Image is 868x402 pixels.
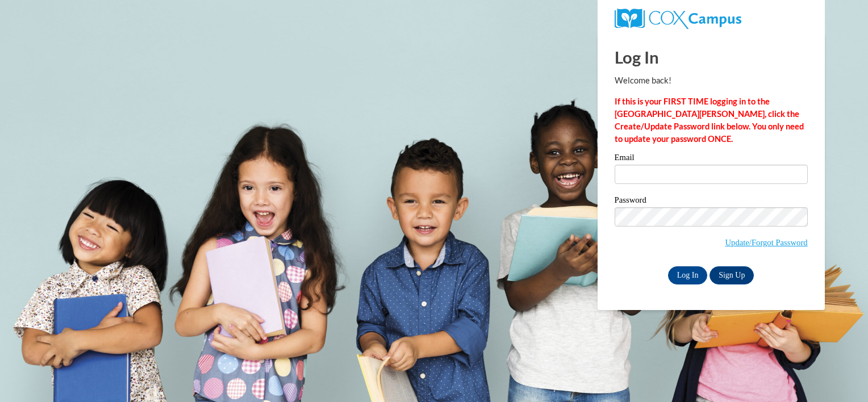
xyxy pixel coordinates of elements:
[668,266,708,284] input: Log In
[615,9,741,29] img: COX Campus
[615,97,804,144] strong: If this is your FIRST TIME logging in to the [GEOGRAPHIC_DATA][PERSON_NAME], click the Create/Upd...
[710,266,754,284] a: Sign Up
[615,74,808,87] p: Welcome back!
[725,238,808,247] a: Update/Forgot Password
[615,13,741,23] a: COX Campus
[615,45,808,69] h1: Log In
[615,153,808,165] label: Email
[615,196,808,207] label: Password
